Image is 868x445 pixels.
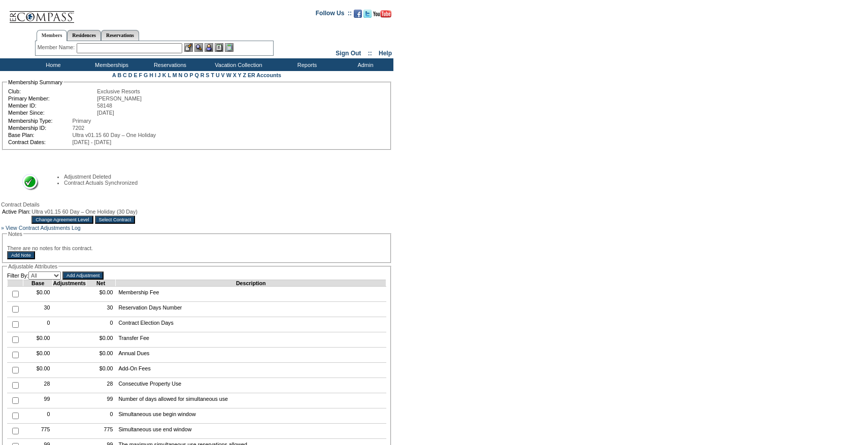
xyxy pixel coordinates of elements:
td: $0.00 [23,287,53,302]
li: Adjustment Deleted [64,174,376,180]
a: N [179,72,183,78]
a: W [226,72,231,78]
a: Members [37,30,68,41]
td: $0.00 [86,332,115,348]
td: Active Plan: [2,209,30,215]
td: $0.00 [86,287,115,302]
img: b_edit.gif [184,43,193,52]
span: [DATE] - [DATE] [73,139,112,145]
a: B [117,72,121,78]
a: K [162,72,166,78]
a: D [128,72,132,78]
a: Follow us on Twitter [363,13,372,19]
td: $0.00 [23,332,53,348]
td: 775 [86,424,115,439]
input: Change Agreement Level [31,216,93,224]
a: S [206,72,209,78]
td: $0.00 [86,363,115,378]
legend: Membership Summary [7,79,63,85]
a: Residences [67,30,101,41]
a: V [221,72,225,78]
a: O [184,72,188,78]
td: Membership Fee [116,287,386,302]
a: Sign Out [336,50,361,57]
td: Member Since: [8,110,96,116]
td: Simultaneous use end window [116,424,386,439]
a: A [112,72,116,78]
a: Help [379,50,392,57]
span: Ultra v01.15 60 Day – One Holiday (30 Day) [31,209,138,215]
a: E [133,72,137,78]
td: 0 [86,408,115,424]
td: 0 [23,317,53,332]
img: View [194,43,203,52]
img: Compass Home [9,3,75,23]
td: Member ID: [8,102,96,109]
td: Follow Us :: [316,9,352,21]
td: Net [86,280,115,287]
a: J [158,72,161,78]
img: Success Message [16,174,39,191]
img: Follow us on Twitter [363,10,372,18]
a: Reservations [101,30,139,41]
td: 775 [23,424,53,439]
legend: Notes [7,231,23,237]
img: Subscribe to our YouTube Channel [373,10,391,18]
td: 28 [23,378,53,393]
span: Primary [73,118,91,124]
td: Vacation Collection [198,58,277,71]
a: C [123,72,127,78]
span: [DATE] [97,110,114,116]
td: Reports [277,58,335,71]
img: Impersonate [205,43,213,52]
td: 0 [23,408,53,424]
td: Primary Member: [8,95,96,101]
a: R [201,72,205,78]
td: Base [23,280,53,287]
td: Club: [8,88,96,94]
td: 0 [86,317,115,332]
td: 99 [23,393,53,408]
td: 28 [86,378,115,393]
td: 30 [23,302,53,317]
span: [PERSON_NAME] [97,95,142,101]
span: Ultra v01.15 60 Day – One Holiday [73,132,156,138]
td: $0.00 [23,363,53,378]
img: b_calculator.gif [225,43,233,52]
a: X [233,72,237,78]
td: Reservations [140,58,198,71]
td: Add-On Fees [116,363,386,378]
a: Q [194,72,198,78]
td: Transfer Fee [116,332,386,348]
span: There are no notes for this contract. [7,245,93,251]
td: Admin [335,58,393,71]
a: F [139,72,142,78]
span: 7202 [73,125,85,131]
input: Add Note [7,251,35,259]
a: » View Contract Adjustments Log [1,225,81,231]
a: U [216,72,220,78]
input: Select Contract [95,216,136,224]
td: Contract Dates: [8,139,72,145]
span: Exclusive Resorts [97,88,140,94]
a: L [168,72,171,78]
a: Become our fan on Facebook [354,13,362,19]
td: Filter By: [7,271,61,280]
td: 99 [86,393,115,408]
div: Contract Details [1,201,392,208]
td: Number of days allowed for simultaneous use [116,393,386,408]
td: Adjustments [53,280,86,287]
span: :: [368,50,372,57]
img: Become our fan on Facebook [354,10,362,18]
a: M [173,72,177,78]
td: Membership ID: [8,125,72,131]
td: Membership Type: [8,118,72,124]
td: Reservation Days Number [116,302,386,317]
a: T [211,72,214,78]
td: Description [116,280,386,287]
a: I [155,72,156,78]
td: Base Plan: [8,132,72,138]
legend: Adjustable Attributes [7,263,58,269]
img: Reservations [215,43,223,52]
a: Subscribe to our YouTube Channel [373,13,391,19]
